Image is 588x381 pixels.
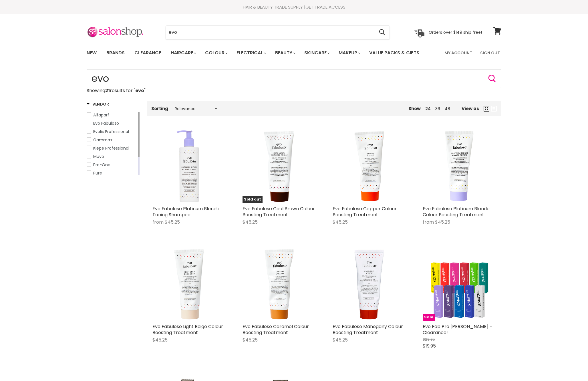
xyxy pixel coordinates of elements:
[423,314,435,321] span: Sale
[152,130,225,203] a: Evo Fabuloso Platinum Blonde Toning Shampoo
[243,196,263,203] span: Sold out
[423,323,492,336] a: Evo Fab Pro [PERSON_NAME] - Clearance!
[166,25,390,39] form: Product
[425,106,431,112] a: 24
[152,219,164,225] span: from
[82,45,432,61] ul: Main menu
[87,162,137,168] a: Pro-One
[263,130,295,203] img: Evo Fabuloso Cool Brown Colour Boosting Treatment
[441,47,476,59] a: My Account
[152,337,168,343] span: $45.25
[423,248,496,321] a: Evo Fab Pro Stanio - Clearance!Sale
[333,130,406,203] img: Evo Fabuloso Copper Colour Boosting Treatment
[87,112,137,118] a: Alfaparf
[243,130,315,203] a: Evo Fabuloso Cool Brown Colour Boosting TreatmentSold out
[82,47,101,59] a: New
[93,162,110,168] span: Pro-One
[87,170,137,176] a: Pure
[173,130,205,203] img: Evo Fabuloso Platinum Blonde Toning Shampoo
[80,45,508,61] nav: Main
[93,120,119,126] span: Evo Fabuloso
[365,47,424,59] a: Value Packs & Gifts
[80,4,508,10] div: HAIR & BEAUTY TRADE SUPPLY |
[477,47,503,59] a: Sign Out
[87,128,137,135] a: Evolis Professional
[243,337,258,343] span: $45.25
[423,248,496,321] img: Evo Fab Pro Stanio - Clearance!
[333,323,403,336] a: Evo Fabuloso Mahogany Colour Boosting Treatment
[423,337,435,342] span: $29.95
[271,47,299,59] a: Beauty
[93,170,102,176] span: Pure
[333,248,406,321] img: Evo Fabuloso Mahogany Colour Boosting Treatment
[429,29,482,35] p: Orders over $149 ship free!
[333,219,348,225] span: $45.25
[334,47,364,59] a: Makeup
[333,205,397,218] a: Evo Fabuloso Copper Colour Boosting Treatment
[130,47,165,59] a: Clearance
[166,26,374,39] input: Search
[87,153,137,160] a: Muvo
[151,106,168,111] label: Sorting
[243,248,315,321] img: Evo Fabuloso Caramel Colour Boosting Treatment
[243,323,309,336] a: Evo Fabuloso Caramel Colour Boosting Treatment
[435,106,440,112] a: 36
[87,69,501,88] form: Product
[87,145,137,151] a: Kiepe Professional
[243,219,258,225] span: $45.25
[423,343,436,349] span: $19.95
[152,323,223,336] a: Evo Fabuloso Light Beige Colour Boosting Treatment
[462,106,479,111] span: View as
[152,205,219,218] a: Evo Fabuloso Platinum Blonde Toning Shampoo
[87,69,501,88] input: Search
[232,47,270,59] a: Electrical
[102,47,129,59] a: Brands
[445,106,450,112] a: 48
[105,87,110,94] strong: 21
[488,74,497,83] button: Search
[87,101,109,107] h3: Vendor
[408,106,421,112] span: Show
[374,26,390,39] button: Search
[423,130,496,203] img: Evo Fabuloso Platinum Blonde Colour Boosting Treatment
[93,112,109,118] span: Alfaparf
[135,87,144,94] strong: evo
[87,137,137,143] a: Gamma+
[166,47,200,59] a: Haircare
[423,219,434,225] span: from
[93,154,104,159] span: Muvo
[201,47,231,59] a: Colour
[87,120,137,126] a: Evo Fabuloso
[152,248,225,321] img: Evo Fabuloso Light Beige Colour Boosting Treatment
[423,205,490,218] a: Evo Fabuloso Platinum Blonde Colour Boosting Treatment
[243,205,315,218] a: Evo Fabuloso Cool Brown Colour Boosting Treatment
[333,337,348,343] span: $45.25
[300,47,333,59] a: Skincare
[93,129,129,134] span: Evolis Professional
[93,137,113,143] span: Gamma+
[435,219,450,225] span: $45.25
[93,145,129,151] span: Kiepe Professional
[87,88,501,93] p: Showing results for " "
[165,219,180,225] span: $45.25
[305,4,345,10] a: GET TRADE ACCESS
